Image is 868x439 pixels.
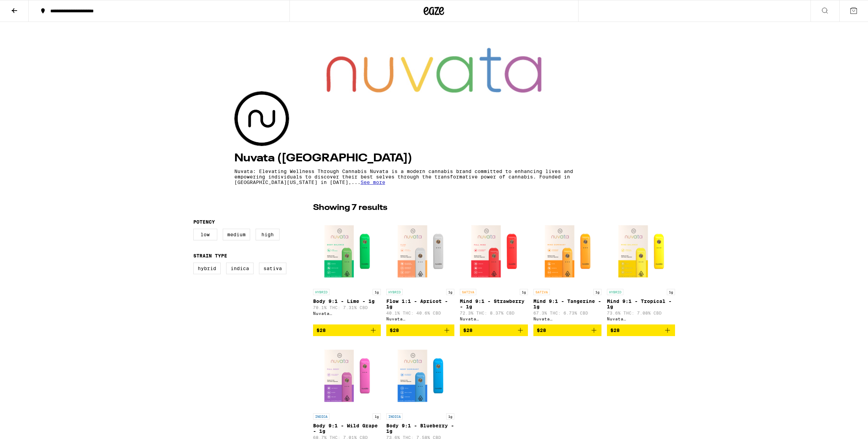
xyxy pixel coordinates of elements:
[460,217,528,324] a: Open page for Mind 9:1 - Strawberry - 1g from Nuvata (CA)
[667,289,675,295] p: 1g
[537,328,546,333] span: $28
[386,324,454,336] button: Add to bag
[386,298,454,309] p: Flow 1:1 - Apricot - 1g
[390,328,399,333] span: $28
[373,413,381,420] p: 1g
[313,423,381,434] p: Body 9:1 - Wild Grape - 1g
[533,311,601,315] p: 67.3% THC: 6.73% CBD
[235,92,289,146] img: Nuvata (CA) logo
[607,217,675,324] a: Open page for Mind 9:1 - Tropical - 1g from Nuvata (CA)
[313,305,381,310] p: 70.1% THC: 7.31% CBD
[607,217,675,285] img: Nuvata (CA) - Mind 9:1 - Tropical - 1g
[607,311,675,315] p: 73.6% THC: 7.08% CBD
[533,298,601,309] p: Mind 9:1 - Tangerine - 1g
[373,289,381,295] p: 1g
[533,289,550,295] p: SATIVA
[460,317,528,321] div: Nuvata ([GEOGRAPHIC_DATA])
[533,217,601,324] a: Open page for Mind 9:1 - Tangerine - 1g from Nuvata (CA)
[607,298,675,309] p: Mind 9:1 - Tropical - 1g
[313,217,381,324] a: Open page for Body 9:1 - Lime - 1g from Nuvata (CA)
[234,153,634,164] h4: Nuvata ([GEOGRAPHIC_DATA])
[256,229,280,240] label: High
[259,263,286,274] label: Sativa
[607,317,675,321] div: Nuvata ([GEOGRAPHIC_DATA])
[316,328,326,333] span: $28
[460,324,528,336] button: Add to bag
[533,317,601,321] div: Nuvata ([GEOGRAPHIC_DATA])
[223,229,250,240] label: Medium
[446,413,454,420] p: 1g
[313,324,381,336] button: Add to bag
[446,289,454,295] p: 1g
[226,263,254,274] label: Indica
[193,219,215,225] legend: Potency
[533,324,601,336] button: Add to bag
[386,217,454,324] a: Open page for Flow 1:1 - Apricot - 1g from Nuvata (CA)
[386,217,454,285] img: Nuvata (CA) - Flow 1:1 - Apricot - 1g
[610,328,620,333] span: $28
[460,289,476,295] p: SATIVA
[193,253,227,258] legend: Strain Type
[313,311,381,316] div: Nuvata ([GEOGRAPHIC_DATA])
[463,328,472,333] span: $28
[460,311,528,315] p: 72.3% THC: 8.37% CBD
[386,413,403,420] p: INDICA
[193,229,217,240] label: Low
[386,423,454,434] p: Body 9:1 - Blueberry - 1g
[361,179,385,185] span: See more
[386,311,454,315] p: 40.1% THC: 40.6% CBD
[313,217,381,285] img: Nuvata (CA) - Body 9:1 - Lime - 1g
[593,289,601,295] p: 1g
[313,342,381,410] img: Nuvata (CA) - Body 9:1 - Wild Grape - 1g
[234,169,574,185] p: Nuvata: Elevating Wellness Through Cannabis Nuvata is a modern cannabis brand committed to enhanc...
[386,317,454,321] div: Nuvata ([GEOGRAPHIC_DATA])
[460,298,528,309] p: Mind 9:1 - Strawberry - 1g
[313,298,381,304] p: Body 9:1 - Lime - 1g
[386,289,403,295] p: HYBRID
[313,289,329,295] p: HYBRID
[386,342,454,410] img: Nuvata (CA) - Body 9:1 - Blueberry - 1g
[607,289,623,295] p: HYBRID
[533,217,601,285] img: Nuvata (CA) - Mind 9:1 - Tangerine - 1g
[520,289,528,295] p: 1g
[460,217,528,285] img: Nuvata (CA) - Mind 9:1 - Strawberry - 1g
[313,202,387,214] p: Showing 7 results
[193,263,221,274] label: Hybrid
[607,324,675,336] button: Add to bag
[313,413,329,420] p: INDICA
